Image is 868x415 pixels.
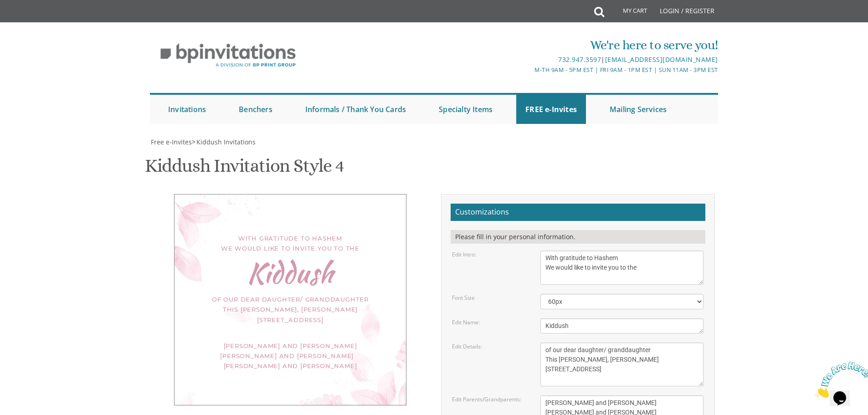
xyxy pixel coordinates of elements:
[452,294,475,302] label: Font Size
[558,55,601,64] a: 732.947.3597
[230,95,282,124] a: Benchers
[340,36,718,54] div: We're here to serve you!
[516,95,586,124] a: FREE e-Invites
[145,156,344,183] h1: Kiddush Invitation Style 4
[451,230,705,244] div: Please fill in your personal information.
[452,343,482,350] label: Edit Details:
[601,95,676,124] a: Mailing Services
[193,341,388,371] div: [PERSON_NAME] and [PERSON_NAME] [PERSON_NAME] and [PERSON_NAME] [PERSON_NAME] and [PERSON_NAME]
[452,318,480,326] label: Edit Name:
[452,395,521,403] label: Edit Parents/Grandparents:
[452,251,476,258] label: Edit Intro:
[296,95,415,124] a: Informals / Thank You Cards
[340,65,718,75] div: M-Th 9am - 5pm EST | Fri 9am - 1pm EST | Sun 11am - 3pm EST
[340,54,718,65] div: |
[540,318,704,333] textarea: Nechama
[192,138,256,146] span: >
[193,294,388,324] div: of our dear daughter/ granddaughter This [PERSON_NAME], [PERSON_NAME] [STREET_ADDRESS]
[195,138,256,146] a: Kiddush Invitations
[451,204,705,221] h2: Customizations
[151,138,192,146] span: Free e-Invites
[603,1,653,24] a: My Cart
[193,268,388,278] div: Kiddush
[4,4,60,40] img: Chat attention grabber
[150,138,192,146] a: Free e-Invites
[193,233,388,253] div: With gratitude to Hashem We would like to invite you to the
[150,36,306,74] img: BP Invitation Loft
[196,138,256,146] span: Kiddush Invitations
[812,358,868,401] iframe: chat widget
[430,95,502,124] a: Specialty Items
[540,251,704,285] textarea: We would like to invite you to the kiddush of our dear daughter/granddaughter
[540,343,704,386] textarea: This Shabbos, Parshas Vayigash at our home [STREET_ADDRESS][US_STATE]
[159,95,215,124] a: Invitations
[605,55,718,64] a: [EMAIL_ADDRESS][DOMAIN_NAME]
